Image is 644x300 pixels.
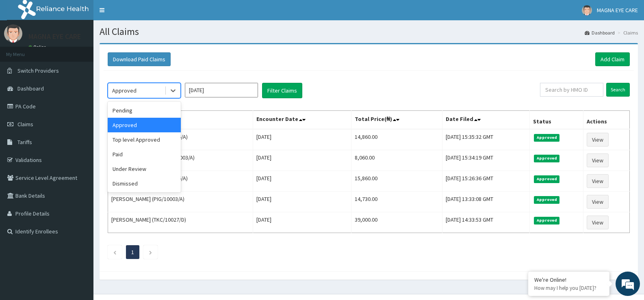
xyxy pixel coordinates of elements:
td: 14,860.00 [351,129,442,150]
a: Previous page [113,248,117,256]
td: 15,860.00 [351,171,442,192]
td: [DATE] [253,150,351,171]
p: MAGNA EYE CARE [28,33,81,40]
div: Chat with us now [42,45,137,56]
td: [PERSON_NAME] (TKC/10027/D) [108,212,253,233]
li: Claims [616,29,638,36]
span: Dashboard [17,85,44,92]
span: Tariffs [17,138,32,146]
input: Search by HMO ID [540,83,603,97]
button: Filter Claims [262,83,302,98]
input: Select Month and Year [185,83,258,97]
a: View [587,174,609,188]
div: We're Online! [534,276,603,283]
h1: All Claims [100,26,638,37]
span: Approved [534,217,559,224]
a: View [587,216,609,229]
td: [DATE] 14:33:53 GMT [442,212,530,233]
img: User Image [4,24,22,43]
td: 39,000.00 [351,212,442,233]
a: Add Claim [595,52,630,66]
span: MAGNA EYE CARE [597,6,638,14]
td: [DATE] [253,129,351,150]
div: Minimize live chat window [133,4,153,24]
td: [DATE] [253,171,351,192]
button: Download Paid Claims [108,52,171,66]
a: Online [28,44,48,50]
td: [DATE] 15:34:19 GMT [442,150,530,171]
th: Actions [583,111,629,129]
th: Date Filed [442,111,530,129]
a: View [587,153,609,167]
a: Dashboard [585,29,615,36]
th: Status [530,111,583,129]
div: Paid [108,147,181,162]
span: Approved [534,134,559,141]
a: Next page [149,248,152,256]
td: [DATE] 15:35:32 GMT [442,129,530,150]
input: Search [606,83,630,97]
div: Top level Approved [108,132,181,147]
div: Dismissed [108,176,181,191]
span: Switch Providers [17,67,59,74]
th: Encounter Date [253,111,351,129]
td: [PERSON_NAME] (PIG/10003/A) [108,192,253,212]
div: Approved [112,86,137,95]
td: 14,730.00 [351,192,442,212]
p: How may I help you today? [534,285,603,291]
span: We're online! [47,95,112,177]
span: Claims [17,121,33,128]
div: Approved [108,118,181,132]
a: Page 1 is your current page [131,248,134,256]
td: [DATE] 15:26:36 GMT [442,171,530,192]
span: Approved [534,196,559,203]
img: d_794563401_company_1708531726252_794563401 [15,41,33,61]
th: Total Price(₦) [351,111,442,129]
textarea: Type your message and hit 'Enter' [4,207,155,236]
a: View [587,195,609,209]
td: [DATE] [253,212,351,233]
img: User Image [582,5,592,15]
span: Approved [534,155,559,162]
td: [DATE] 13:33:08 GMT [442,192,530,212]
div: Pending [108,103,181,118]
td: 8,060.00 [351,150,442,171]
div: Under Review [108,162,181,176]
td: [DATE] [253,192,351,212]
span: Approved [534,175,559,183]
a: View [587,133,609,147]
